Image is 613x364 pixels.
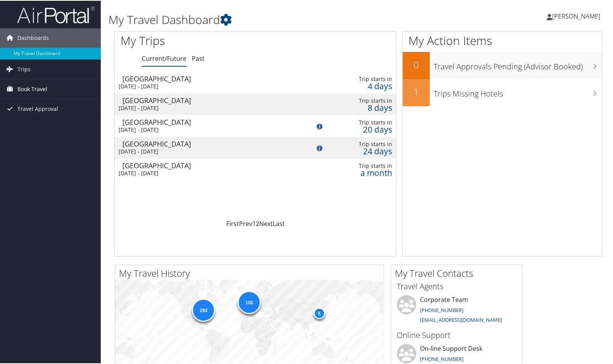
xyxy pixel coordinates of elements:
[434,84,602,98] h3: Trips Missing Hotels
[397,329,516,340] h3: Online Support
[252,219,256,227] a: 1
[17,28,49,47] span: Dashboards
[17,98,58,118] span: Travel Approval
[122,96,299,103] div: [GEOGRAPHIC_DATA]
[330,75,392,82] div: Trip starts in
[403,78,602,105] a: 1Trips Missing Hotels
[119,82,295,89] div: [DATE] - [DATE]
[239,219,252,227] a: Prev
[122,74,299,81] div: [GEOGRAPHIC_DATA]
[317,145,322,150] img: alert-flat-solid-info.png
[420,316,502,323] a: [EMAIL_ADDRESS][DOMAIN_NAME]
[273,219,285,227] a: Last
[403,85,430,98] h2: 1
[552,11,600,20] span: [PERSON_NAME]
[142,53,186,62] a: Current/Future
[420,355,463,362] a: [PHONE_NUMBER]
[119,147,295,154] div: [DATE] - [DATE]
[330,104,392,110] div: 8 days
[256,219,259,227] a: 2
[393,294,520,326] li: Corporate Team
[119,266,384,279] h2: My Travel History
[119,126,295,133] div: [DATE] - [DATE]
[122,140,299,147] div: [GEOGRAPHIC_DATA]
[122,161,299,168] div: [GEOGRAPHIC_DATA]
[330,162,392,169] div: Trip starts in
[330,118,392,125] div: Trip starts in
[317,123,322,129] img: alert-flat-solid-info.png
[313,307,325,318] div: 5
[330,140,392,147] div: Trip starts in
[403,57,430,71] h2: 0
[192,53,205,62] a: Past
[238,290,261,313] div: 102
[403,32,602,48] h1: My Action Items
[119,169,295,176] div: [DATE] - [DATE]
[226,219,239,227] a: First
[547,4,608,27] a: [PERSON_NAME]
[330,147,392,154] div: 24 days
[330,82,392,89] div: 4 days
[17,5,95,23] img: airportal-logo.png
[330,169,392,176] div: a month
[192,297,215,321] div: 292
[395,266,522,279] h2: My Travel Contacts
[330,97,392,104] div: Trip starts in
[403,51,602,78] a: 0Travel Approvals Pending (Advisor Booked)
[17,59,31,78] span: Trips
[330,125,392,132] div: 20 days
[108,11,441,27] h1: My Travel Dashboard
[434,57,602,71] h3: Travel Approvals Pending (Advisor Booked)
[119,104,295,111] div: [DATE] - [DATE]
[420,306,463,313] a: [PHONE_NUMBER]
[121,32,273,48] h1: My Trips
[122,118,299,125] div: [GEOGRAPHIC_DATA]
[397,280,516,291] h3: Travel Agents
[259,219,273,227] a: Next
[17,79,47,98] span: Book Travel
